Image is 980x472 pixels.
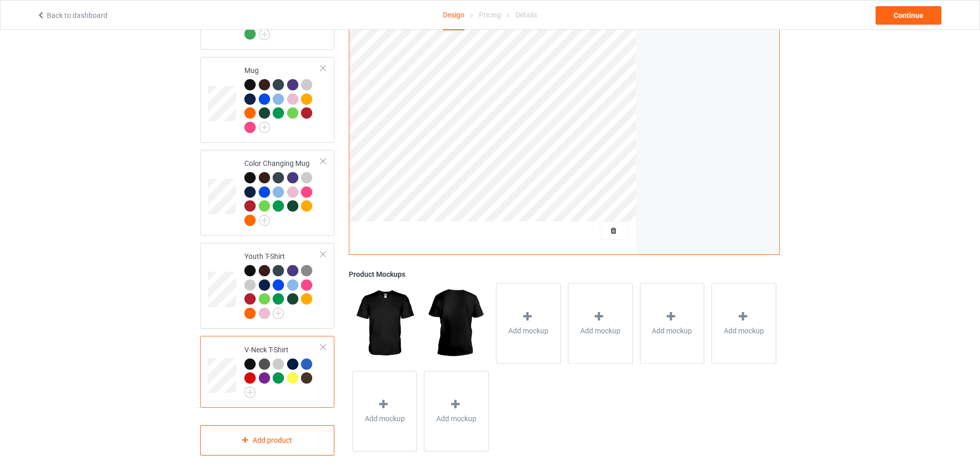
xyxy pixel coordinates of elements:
[443,1,465,30] div: Design
[424,283,488,363] img: regular.jpg
[244,345,321,394] div: V-Neck T-Shirt
[352,283,417,363] img: regular.jpg
[259,215,270,226] img: svg+xml;base64,PD94bWwgdmVyc2lvbj0iMS4wIiBlbmNvZGluZz0iVVRGLTgiPz4KPHN2ZyB3aWR0aD0iMjJweCIgaGVpZ2...
[640,283,705,364] div: Add mockup
[301,265,312,276] img: heather_texture.png
[244,251,321,318] div: Youth T-Shirt
[349,269,780,279] div: Product Mockups
[259,122,270,133] img: svg+xml;base64,PD94bWwgdmVyc2lvbj0iMS4wIiBlbmNvZGluZz0iVVRGLTgiPz4KPHN2ZyB3aWR0aD0iMjJweCIgaGVpZ2...
[365,413,405,424] span: Add mockup
[352,371,417,451] div: Add mockup
[652,326,692,336] span: Add mockup
[496,283,561,364] div: Add mockup
[200,57,334,143] div: Mug
[515,1,537,29] div: Details
[200,150,334,236] div: Color Changing Mug
[200,425,334,456] div: Add product
[724,326,764,336] span: Add mockup
[244,158,321,225] div: Color Changing Mug
[508,326,548,336] span: Add mockup
[37,11,108,20] a: Back to dashboard
[568,283,633,364] div: Add mockup
[244,65,321,132] div: Mug
[259,29,270,40] img: svg+xml;base64,PD94bWwgdmVyc2lvbj0iMS4wIiBlbmNvZGluZz0iVVRGLTgiPz4KPHN2ZyB3aWR0aD0iMjJweCIgaGVpZ2...
[244,387,256,398] img: svg+xml;base64,PD94bWwgdmVyc2lvbj0iMS4wIiBlbmNvZGluZz0iVVRGLTgiPz4KPHN2ZyB3aWR0aD0iMjJweCIgaGVpZ2...
[200,243,334,329] div: Youth T-Shirt
[580,326,620,336] span: Add mockup
[711,283,776,364] div: Add mockup
[273,308,284,319] img: svg+xml;base64,PD94bWwgdmVyc2lvbj0iMS4wIiBlbmNvZGluZz0iVVRGLTgiPz4KPHN2ZyB3aWR0aD0iMjJweCIgaGVpZ2...
[424,371,489,451] div: Add mockup
[200,336,334,407] div: V-Neck T-Shirt
[876,6,941,25] div: Continue
[436,413,476,424] span: Add mockup
[479,1,501,29] div: Pricing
